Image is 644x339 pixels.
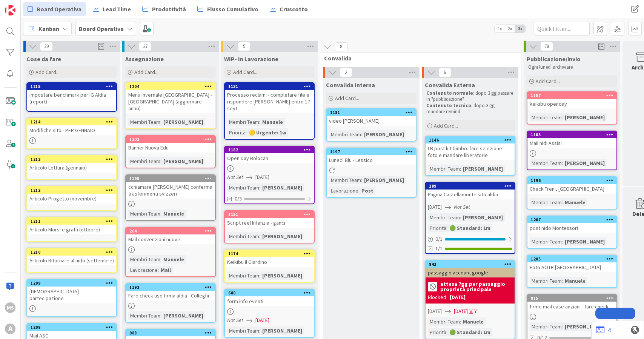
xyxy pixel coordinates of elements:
p: : dopo 3 gg passare in "pubblicazione" [426,90,514,103]
div: Membri Team [329,130,361,139]
span: 1x [495,25,505,32]
div: 1204Menù invernale [GEOGRAPHIC_DATA] - [GEOGRAPHIC_DATA] (aggiornare anno) [126,83,215,113]
div: [PERSON_NAME] [563,159,607,167]
div: Blocked: [428,293,447,301]
div: Membri Team [128,118,160,126]
span: 2 [340,68,352,77]
span: : [460,213,461,222]
div: 0/1 [426,234,515,244]
span: : [562,113,563,122]
b: Board Operativa [79,25,124,32]
div: 1209 [31,280,116,286]
div: Membri Team [227,183,259,192]
div: 1193 [126,284,215,291]
div: [PERSON_NAME] [563,322,607,331]
strong: Contenuto tecnico [426,102,471,109]
span: : [160,210,161,218]
div: passaggio account google [426,268,515,277]
div: 289 [426,183,515,190]
div: 1151 [225,211,314,218]
span: Add Card... [134,69,158,76]
div: 1214Modifiche sito - PER GENNAIO [27,119,116,135]
span: Convalida [324,54,512,62]
div: 1174Keikibu Il Giardino [225,250,314,267]
div: Membri Team [530,322,562,331]
span: Produttività [152,5,186,14]
div: 1174 [225,250,314,257]
div: Membri Team [128,255,160,263]
div: 988 [129,330,215,336]
div: 204 [129,228,215,234]
div: 1202 [129,137,215,142]
div: 842 [426,261,515,268]
div: 1215 [27,83,116,90]
a: Produttività [138,2,191,16]
span: WIP- In Lavorazione [224,55,278,63]
div: 1209[DEMOGRAPHIC_DATA] partecipazione [27,280,116,303]
div: 1185 [531,132,616,137]
div: 1182 [225,146,314,153]
div: 204Mail convenzioni nuove [126,228,215,244]
div: 1196 [527,177,616,184]
div: 842 [429,262,515,267]
a: Lead Time [88,2,135,16]
div: Priorità [428,224,446,232]
span: Add Card... [434,122,458,129]
div: [PERSON_NAME] [161,157,205,165]
a: Cruscotto [265,2,312,16]
div: 1174 [228,251,314,256]
span: Board Operativa [37,5,81,14]
div: form info eventi [225,296,314,306]
span: : [259,232,260,240]
div: Mail nidi Assisi [527,138,616,148]
span: Flusso Cumulativo [207,5,258,14]
div: Membri Team [428,213,460,222]
div: cchiamare [PERSON_NAME] conferma trasferimenti svizzeri [126,182,215,199]
span: : [259,271,260,280]
div: Membri Team [530,113,562,122]
div: 1197 [330,149,416,154]
div: 1213 [27,156,116,163]
div: 1181 [327,109,416,116]
p: Ogni lunedì archiviare [528,64,616,70]
div: LB post kit bimbo: fare selezione foto e mandare liberatorie [426,143,515,160]
span: 0/3 [235,195,242,203]
span: Add Card... [536,78,560,85]
span: : [158,266,159,274]
span: Lead Time [103,5,131,14]
div: Membri Team [227,118,259,126]
div: [DATE] [450,293,466,301]
div: Mail [159,266,173,274]
div: A [5,324,15,334]
div: 1208 [27,324,116,331]
span: 5 [238,42,251,51]
div: [PERSON_NAME] [362,176,406,184]
div: 🟢 Standard: 1m [447,328,492,336]
span: 3x [515,25,525,32]
span: : [160,255,161,263]
span: 1/1 [435,245,443,253]
span: : [358,186,360,195]
div: 1205Foto AOTR [GEOGRAPHIC_DATA] [527,256,616,272]
div: 1211 [27,218,116,225]
div: 1131 [225,83,314,90]
span: 8 [335,42,347,51]
div: Lavorazione [329,186,358,195]
div: [PERSON_NAME] [161,311,205,320]
span: 29 [40,42,53,51]
img: Visit kanbanzone.com [5,5,15,15]
div: 1214 [27,119,116,125]
div: Manuele [161,255,186,263]
span: Convalida Interna [326,81,375,89]
div: Membri Team [227,271,259,280]
div: 1215impostare benchmark per IG Aldia (report) [27,83,116,106]
div: 1212 [31,188,116,193]
div: Modifiche sito - PER GENNAIO [27,125,116,135]
div: 1195 [126,175,215,182]
div: Articolo Progetto (novembre) [27,194,116,203]
div: Keikibu Il Giardino [225,257,314,267]
div: 1195cchiamare [PERSON_NAME] conferma trasferimenti svizzeri [126,175,215,199]
div: Open Day Bolocan [225,153,314,163]
div: [PERSON_NAME] [260,183,304,192]
div: Lunedì Blu - Lessico [327,155,416,165]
